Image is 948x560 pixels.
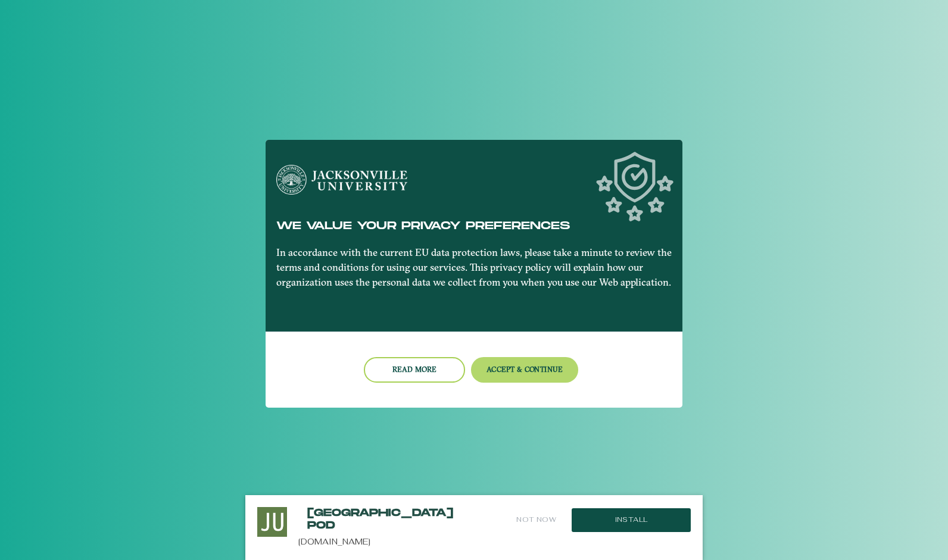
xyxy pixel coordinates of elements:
img: Jacksonville University logo [276,165,407,195]
a: [DOMAIN_NAME] [298,536,370,547]
button: Read more [364,357,465,383]
p: In accordance with the current EU data protection laws, please take a minute to review the terms ... [276,245,672,290]
h5: We value your privacy preferences [276,220,672,233]
h2: [GEOGRAPHIC_DATA] POD [307,507,432,531]
button: Install [572,508,691,532]
img: Install this Application? [257,507,287,537]
button: Accept & Continue [471,357,579,383]
button: Not Now [515,507,557,533]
